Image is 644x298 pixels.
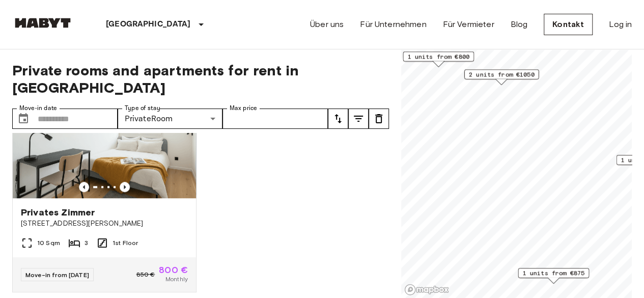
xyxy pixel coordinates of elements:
label: Type of stay [125,104,160,113]
div: Map marker [403,51,474,67]
img: Marketing picture of unit FR-18-002-015-02H [13,76,196,198]
div: Map marker [518,268,589,284]
a: Über uns [310,18,344,31]
a: Für Vermieter [442,18,494,31]
span: 3 [85,238,88,248]
button: tune [328,109,348,129]
span: Monthly [165,275,188,284]
span: 850 € [136,270,155,279]
div: Map marker [464,69,539,85]
img: Habyt [12,18,73,28]
button: tune [348,109,369,129]
a: Kontakt [544,14,593,35]
span: 800 € [159,265,188,275]
span: 1 units from €800 [407,52,469,61]
a: Log in [609,18,632,31]
span: [STREET_ADDRESS][PERSON_NAME] [21,219,188,229]
span: 2 units from €1050 [469,70,535,79]
p: [GEOGRAPHIC_DATA] [106,18,191,31]
span: Move-in from [DATE] [25,271,89,279]
button: Previous image [120,182,130,192]
span: 1 units from €875 [522,268,584,278]
span: 1st Floor [113,238,138,248]
label: Max price [230,104,257,113]
span: 10 Sqm [37,238,60,248]
a: Mapbox logo [404,284,449,295]
div: PrivateRoom [118,109,223,129]
label: Move-in date [19,104,57,113]
button: tune [369,109,389,129]
button: Choose date [13,109,34,129]
button: Previous image [79,182,89,192]
span: Private rooms and apartments for rent in [GEOGRAPHIC_DATA] [12,62,389,96]
a: Für Unternehmen [360,18,426,31]
span: Privates Zimmer [21,206,95,219]
a: Blog [510,18,527,31]
a: Marketing picture of unit FR-18-002-015-02HPrevious imagePrevious imagePrivates Zimmer[STREET_ADD... [12,75,197,292]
